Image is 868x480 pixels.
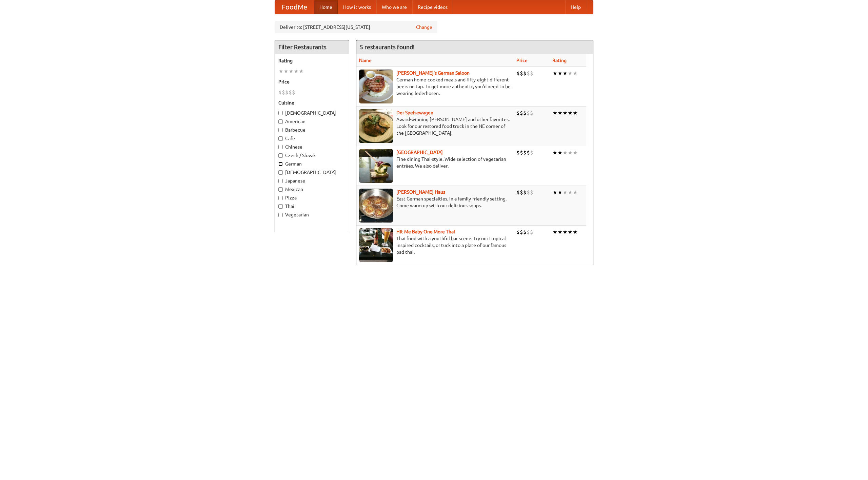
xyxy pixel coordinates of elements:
li: $ [530,189,533,196]
li: ★ [563,189,568,196]
label: Chinese [278,143,346,150]
li: $ [523,149,527,156]
li: ★ [563,70,568,77]
li: $ [527,70,530,77]
a: Name [359,58,372,63]
h4: Filter Restaurants [275,40,349,54]
a: Price [516,58,528,63]
li: ★ [557,189,563,196]
li: ★ [563,228,568,236]
input: Mexican [278,187,283,192]
li: ★ [568,149,573,156]
p: East German specialties, in a family-friendly setting. Come warm up with our delicious soups. [359,195,511,209]
h5: Cuisine [278,99,346,106]
li: ★ [563,149,568,156]
label: American [278,118,346,125]
input: Japanese [278,179,283,183]
li: ★ [294,68,299,75]
li: ★ [568,228,573,236]
li: ★ [563,109,568,117]
a: [PERSON_NAME] Haus [396,189,445,195]
img: kohlhaus.jpg [359,189,393,223]
li: ★ [568,189,573,196]
a: Change [416,24,432,31]
li: $ [292,89,295,96]
a: [GEOGRAPHIC_DATA] [396,150,443,155]
label: Pizza [278,194,346,201]
li: ★ [557,70,563,77]
img: speisewagen.jpg [359,109,393,143]
h5: Rating [278,57,346,64]
label: Mexican [278,186,346,193]
li: $ [520,109,523,117]
input: American [278,119,283,124]
li: ★ [289,68,294,75]
a: Rating [552,58,567,63]
li: ★ [278,68,283,75]
li: $ [282,89,285,96]
img: babythai.jpg [359,228,393,262]
li: ★ [299,68,304,75]
img: esthers.jpg [359,70,393,103]
li: ★ [568,109,573,117]
li: $ [520,189,523,196]
input: Pizza [278,196,283,200]
input: Thai [278,204,283,209]
a: Der Speisewagen [396,110,433,115]
label: Cafe [278,135,346,142]
a: FoodMe [275,0,314,14]
li: $ [516,228,520,236]
li: ★ [573,70,578,77]
p: Thai food with a youthful bar scene. Try our tropical inspired cocktails, or tuck into a plate of... [359,235,511,255]
li: $ [516,70,520,77]
li: ★ [283,68,289,75]
li: ★ [552,189,557,196]
li: $ [523,189,527,196]
li: $ [516,109,520,117]
li: $ [516,189,520,196]
label: Japanese [278,177,346,184]
li: $ [523,228,527,236]
img: satay.jpg [359,149,393,183]
li: ★ [573,189,578,196]
input: [DEMOGRAPHIC_DATA] [278,170,283,175]
li: ★ [573,109,578,117]
ng-pluralize: 5 restaurants found! [360,44,415,50]
h5: Price [278,78,346,85]
li: ★ [557,109,563,117]
li: $ [527,149,530,156]
a: Who we are [376,0,412,14]
li: ★ [573,149,578,156]
li: $ [520,149,523,156]
label: Vegetarian [278,211,346,218]
li: ★ [552,70,557,77]
a: Hit Me Baby One More Thai [396,229,455,234]
label: German [278,160,346,167]
li: ★ [573,228,578,236]
input: Barbecue [278,128,283,132]
a: Recipe videos [412,0,453,14]
input: Cafe [278,136,283,141]
input: Czech / Slovak [278,153,283,158]
li: ★ [552,149,557,156]
li: $ [527,189,530,196]
li: $ [527,228,530,236]
div: Deliver to: [STREET_ADDRESS][US_STATE] [275,21,437,33]
li: $ [523,109,527,117]
input: German [278,162,283,166]
li: $ [520,228,523,236]
li: ★ [552,109,557,117]
p: Award-winning [PERSON_NAME] and other favorites. Look for our restored food truck in the NE corne... [359,116,511,136]
label: Czech / Slovak [278,152,346,159]
label: [DEMOGRAPHIC_DATA] [278,169,346,176]
li: ★ [552,228,557,236]
li: $ [530,70,533,77]
li: ★ [568,70,573,77]
li: $ [527,109,530,117]
input: Chinese [278,145,283,149]
a: Home [314,0,338,14]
